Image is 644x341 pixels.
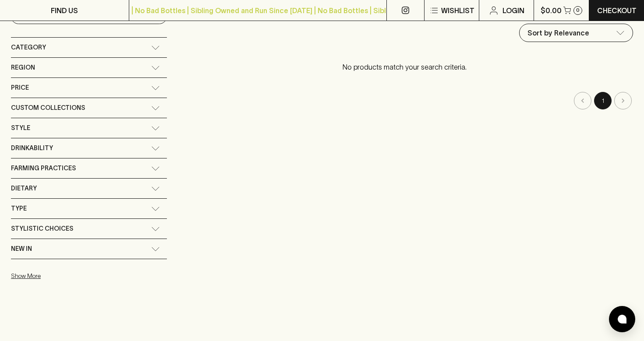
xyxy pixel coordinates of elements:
div: Sort by Relevance [520,24,633,42]
span: Custom Collections [11,102,85,113]
button: page 1 [594,92,612,109]
span: Type [11,203,27,214]
div: Drinkability [11,138,167,158]
div: Price [11,78,167,98]
span: Category [11,42,46,53]
span: Region [11,62,35,73]
div: Category [11,38,167,57]
div: Dietary [11,179,167,198]
p: Sort by Relevance [527,28,589,38]
div: Type [11,199,167,218]
span: Style [11,123,30,134]
span: New In [11,243,32,254]
div: Style [11,118,167,138]
span: Stylistic Choices [11,223,73,234]
div: Custom Collections [11,98,167,118]
div: Stylistic Choices [11,219,167,239]
button: Show More [11,267,126,285]
span: Drinkability [11,143,53,154]
div: New In [11,239,167,259]
div: Farming Practices [11,158,167,178]
span: Farming Practices [11,163,76,174]
p: Checkout [597,5,637,16]
nav: pagination navigation [176,92,633,109]
img: bubble-icon [618,315,626,323]
p: Login [502,5,524,16]
span: Price [11,82,29,93]
p: $0.00 [541,5,562,16]
p: FIND US [51,5,78,16]
p: No products match your search criteria. [176,53,633,81]
span: Dietary [11,183,37,194]
p: 0 [576,8,580,13]
div: Region [11,58,167,77]
p: Wishlist [441,5,474,16]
